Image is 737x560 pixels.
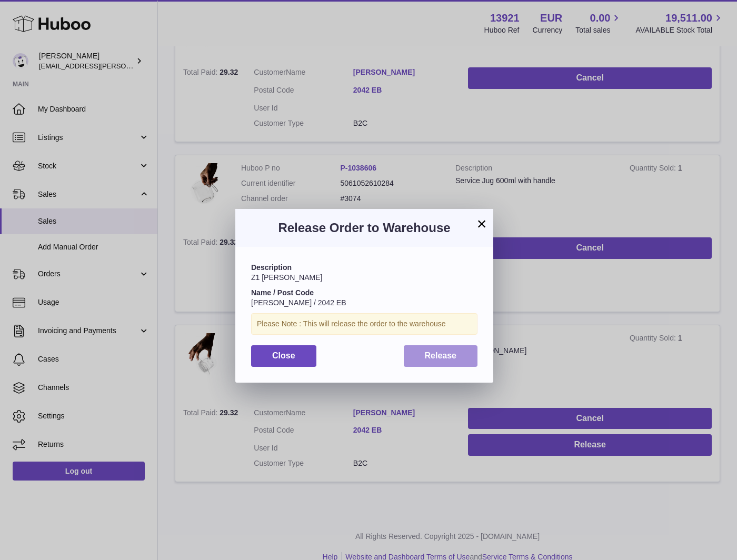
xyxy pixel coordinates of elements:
span: Z1 [PERSON_NAME] [251,273,322,282]
button: × [475,217,488,230]
h3: Release Order to Warehouse [251,219,477,236]
button: Release [404,345,478,367]
strong: Name / Post Code [251,288,314,297]
span: Close [272,351,295,360]
button: Close [251,345,316,367]
strong: Description [251,263,292,272]
span: Release [425,351,457,360]
span: [PERSON_NAME] / 2042 EB [251,298,346,307]
div: Please Note : This will release the order to the warehouse [251,313,477,335]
